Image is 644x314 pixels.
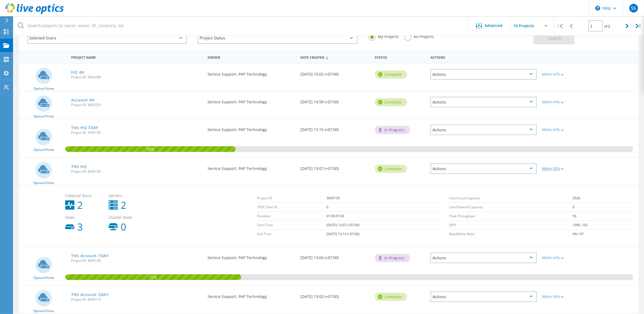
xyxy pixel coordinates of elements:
[573,230,630,239] td: 3% / 97
[573,194,630,203] td: 2926
[449,230,573,239] td: Read/Write Ratio
[449,194,573,203] td: Used Local Capacity
[542,72,586,76] div: More Info
[33,181,54,185] span: Optical Prime
[205,64,298,82] div: Service Support, PAP Technology
[198,32,357,44] div: Project Status
[542,167,586,170] div: More Info
[428,52,539,62] div: Actions
[542,128,586,132] div: More Info
[631,6,636,10] span: SS
[71,165,87,169] a: TNS HQ
[542,295,586,299] div: More Info
[257,203,327,212] td: SFDC Deal ID
[65,146,235,151] span: 30%
[5,11,64,15] a: Live Optics Dashboard
[449,221,573,230] td: IOPS
[595,6,600,11] svg: \n
[109,216,147,219] span: Cluster Disks
[257,194,327,203] td: Project ID
[554,16,566,36] div: |
[298,158,372,176] div: [DATE] 13:07 (+07:00)
[33,148,54,151] span: Optical Prime
[121,222,126,232] b: 0
[71,70,84,74] a: HQ 4H
[573,203,630,212] td: 0
[431,253,537,263] div: Actions
[71,103,202,107] span: Project ID: 3045233
[485,24,503,27] span: Advanced
[431,69,537,80] div: Actions
[604,24,610,29] span: of 2
[375,293,407,301] div: Complete
[431,97,537,107] div: Actions
[573,221,630,230] td: 1099, 103
[368,33,399,39] label: My Projects
[109,194,147,198] span: Servers
[71,254,108,258] a: TNS Account 7DAY
[298,52,372,62] div: Date Created
[375,70,407,79] div: Complete
[633,16,644,36] div: |
[71,259,202,262] span: Project ID: 3045129
[71,170,202,173] span: Project ID: 3045130
[65,216,103,219] span: Disks
[375,98,407,106] div: Complete
[77,222,83,232] b: 3
[14,16,468,35] input: Search projects by name, owner, ID, company, etc
[327,194,438,203] td: 3045130
[404,33,434,39] label: All Projects
[449,212,573,221] td: Peak Throughput
[205,158,298,176] div: Service Support, PAP Technology
[327,230,438,239] td: [DATE] 13:14 (+07:00)
[542,256,586,260] div: More Info
[33,87,54,90] span: Optical Prime
[68,52,205,62] div: Project Name
[327,221,438,230] td: [DATE] 13:07 (+07:00)
[65,274,241,279] span: 31%
[375,254,410,262] div: In Progress
[327,203,438,212] td: 0
[375,126,410,134] div: In Progress
[205,286,298,304] div: Service Support, PAP Technology
[449,203,573,212] td: Used Shared Capacity
[431,125,537,135] div: Actions
[257,212,327,221] td: Duration
[548,35,562,41] span: Search
[298,119,372,137] div: [DATE] 13:15 (+07:00)
[205,52,298,62] div: Owner
[573,212,630,221] td: 56
[431,163,537,174] div: Actions
[327,212,438,221] td: 01:00:07:49
[71,126,98,130] a: TNS HQ 7DAY
[542,100,586,104] div: More Info
[205,91,298,109] div: Service Support, PAP Technology
[205,247,298,265] div: Service Support, PAP Technology
[372,52,428,62] div: Status
[71,293,108,297] a: TNS Account 2DAY
[375,165,407,173] div: Complete
[65,194,103,198] span: Collector Runs
[298,91,372,109] div: [DATE] 14:59 (+07:00)
[71,131,202,134] span: Project ID: 3045135
[257,221,327,230] td: Start Time
[71,98,95,102] a: Account 4H
[33,115,54,118] span: Optical Prime
[77,200,83,210] b: 2
[71,76,202,79] span: Project ID: 3045246
[298,247,372,265] div: [DATE] 13:04 (+07:00)
[298,286,372,304] div: [DATE] 13:03 (+07:00)
[257,230,327,239] td: End Time
[431,291,537,302] div: Actions
[298,64,372,82] div: [DATE] 15:02 (+07:00)
[33,309,54,313] span: Optical Prime
[205,119,298,137] div: Service Support, PAP Technology
[33,276,54,279] span: Optical Prime
[121,200,126,210] b: 2
[71,298,202,301] span: Project ID: 3045119
[27,32,187,44] div: Selected Scans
